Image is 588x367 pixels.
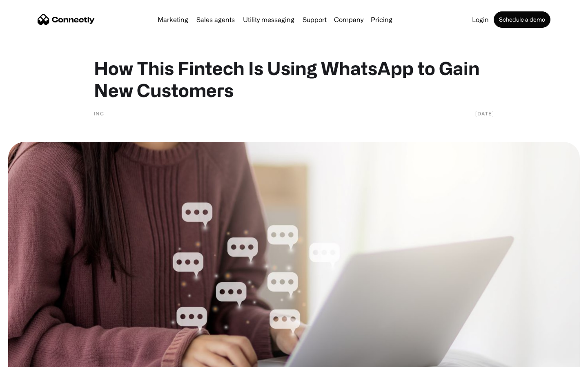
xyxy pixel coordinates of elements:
[334,14,363,25] div: Company
[94,57,494,101] h1: How This Fintech Is Using WhatsApp to Gain New Customers
[154,16,192,23] a: Marketing
[494,11,550,28] a: Schedule a demo
[240,16,298,23] a: Utility messaging
[94,109,104,117] div: INC
[332,14,366,25] div: Company
[8,353,49,364] aside: Language selected: English
[16,353,49,364] ul: Language list
[38,13,95,26] a: home
[367,16,396,23] a: Pricing
[193,16,238,23] a: Sales agents
[469,16,492,23] a: Login
[299,16,330,23] a: Support
[475,109,494,117] div: [DATE]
